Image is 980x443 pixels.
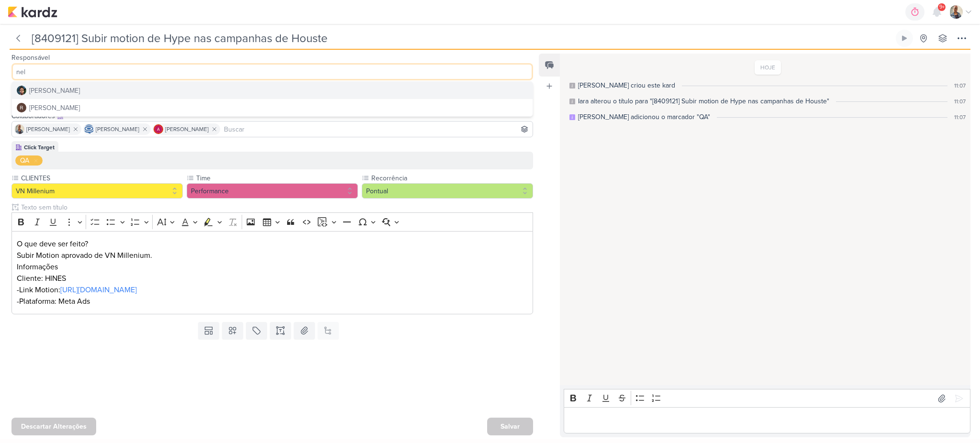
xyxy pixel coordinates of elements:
label: Recorrência [370,173,533,183]
p: Cliente: HINES [17,273,528,284]
div: Editor toolbar [11,212,533,231]
label: CLIENTES [20,173,183,183]
div: 11:07 [954,81,966,90]
img: Iara Santos [949,5,963,19]
button: [PERSON_NAME] [12,82,533,99]
img: Rafael Dornelles [17,103,26,112]
input: Buscar [11,63,533,80]
label: Time [195,173,358,183]
div: Iara criou este kard [578,80,675,90]
img: kardz.app [8,6,57,18]
div: Editor editing area: main [11,231,533,315]
button: Pontual [362,183,533,199]
span: [PERSON_NAME] [96,125,139,133]
img: Caroline Traven De Andrade [84,124,94,134]
div: [PERSON_NAME] [29,86,80,96]
div: Ligar relógio [901,34,908,42]
input: Kard Sem Título [29,30,894,47]
p: Subir Motion aprovado de VN Millenium. [17,250,528,261]
p: -Plataforma: Meta Ads [17,296,528,307]
span: [PERSON_NAME] [165,125,209,133]
button: Performance [187,183,358,199]
span: [PERSON_NAME] [26,125,70,133]
div: Iara alterou o título para "[8409121] Subir motion de Hype nas campanhas de Houste" [578,96,829,106]
div: 11:07 [954,97,966,106]
div: [PERSON_NAME] [29,103,80,113]
input: Buscar [222,123,531,135]
span: 9+ [939,3,945,11]
div: Click Target [24,143,55,152]
p: Informações [17,261,528,273]
img: Nelito Junior [17,86,26,95]
button: VN Millenium [11,183,183,199]
div: Editor toolbar [564,389,970,408]
label: Responsável [11,54,50,62]
button: [PERSON_NAME] [12,99,533,116]
div: Este log é visível à todos no kard [569,83,575,89]
p: -Link Motion: [17,284,528,296]
p: O que deve ser feito? [17,238,528,250]
img: Alessandra Gomes [154,124,163,134]
div: Iara adicionou o marcador "QA" [578,112,710,122]
input: Texto sem título [19,202,533,212]
img: Iara Santos [15,124,24,134]
a: [URL][DOMAIN_NAME] [60,285,137,295]
div: 11:07 [954,113,966,122]
div: Este log é visível à todos no kard [569,99,575,104]
div: Colaboradores [11,111,533,121]
div: Editor editing area: main [564,407,970,433]
div: QA [20,155,29,166]
div: Este log é visível somente aos membros da sua organização [569,114,575,120]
